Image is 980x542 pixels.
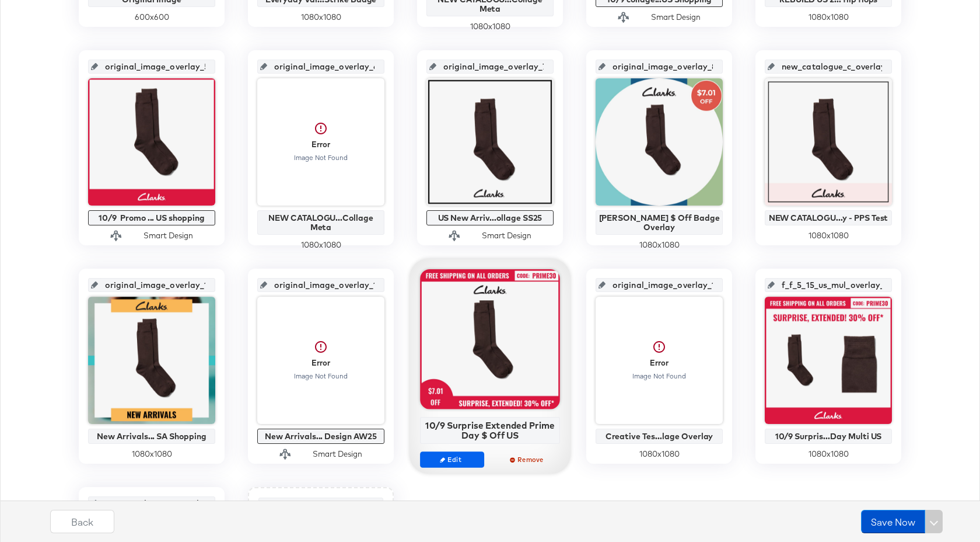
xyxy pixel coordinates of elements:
button: Save Now [861,510,925,533]
div: 1080 x 1080 [426,21,554,32]
div: Creative Tes...lage Overlay [598,432,720,441]
div: Smart Design [313,449,362,460]
button: Edit [420,451,484,468]
div: 10/9 Surpris...Day Multi US [768,432,889,441]
span: Edit [425,455,479,464]
div: 1080 x 1080 [765,230,892,241]
div: 1080 x 1080 [765,12,892,23]
div: 10/9 Promo ... US shopping [91,213,212,223]
div: 1080 x 1080 [596,449,723,460]
div: 1080 x 1080 [765,449,892,460]
div: 1080 x 1080 [257,12,384,23]
div: NEW CATALOGU...y - PPS Test [768,213,889,223]
div: NEW CATALOGU...Collage Meta [260,213,381,232]
div: 1080 x 1080 [596,239,723,251]
div: 1080 x 1080 [257,239,384,251]
div: Smart Design [482,230,531,241]
div: [PERSON_NAME] $ Off Badge Overlay [598,213,720,232]
div: 1080 x 1080 [88,449,215,460]
div: 10/9 Surprise Extended Prime Day $ Off US [423,420,557,440]
span: Remove [501,455,555,464]
div: New Arrivals... Design AW25 [260,432,381,441]
div: New Arrivals... SA Shopping [91,432,212,441]
div: Smart Design [651,12,701,23]
div: US New Arriv...ollage SS25 [429,213,551,223]
button: Remove [496,451,560,468]
div: 600 x 600 [88,12,215,23]
button: Back [50,510,114,533]
div: Smart Design [143,230,193,241]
